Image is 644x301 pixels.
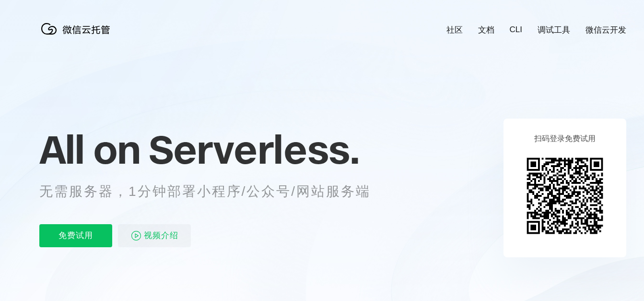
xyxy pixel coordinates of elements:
[39,125,140,173] span: All on
[585,24,626,36] a: 微信云开发
[538,24,570,36] a: 调试工具
[39,182,388,201] p: 无需服务器，1分钟部署小程序/公众号/网站服务端
[130,230,142,241] img: video_play.svg
[149,125,359,173] span: Serverless.
[478,24,494,36] a: 文档
[39,19,116,38] img: 微信云托管
[144,224,178,247] span: 视频介绍
[534,134,596,144] p: 扫码登录免费试用
[39,224,112,247] p: 免费试用
[39,32,116,40] a: 微信云托管
[510,25,522,35] a: CLI
[446,24,463,36] a: 社区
